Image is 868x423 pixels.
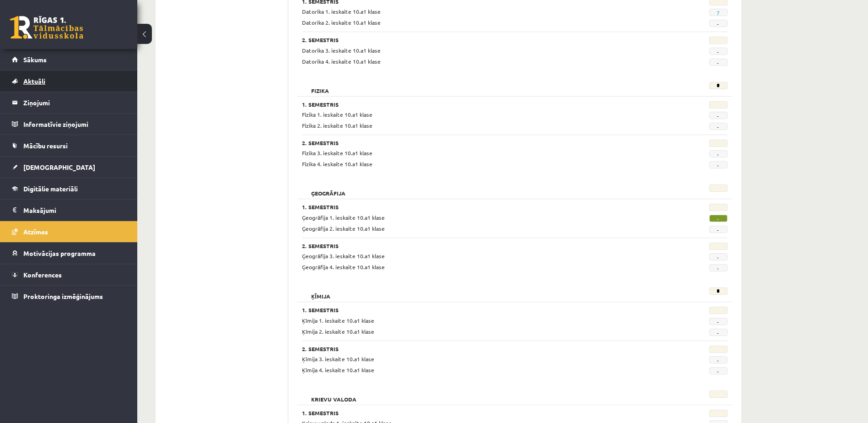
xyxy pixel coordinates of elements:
[302,307,654,313] h3: 1. Semestris
[302,122,372,129] span: Fizika 2. ieskaite 10.a1 klase
[302,346,654,352] h3: 2. Semestris
[709,48,728,55] span: -
[302,111,372,118] span: Fizika 1. ieskaite 10.a1 klase
[709,356,728,363] span: -
[302,82,338,91] h2: Fizika
[709,253,728,260] span: -
[12,114,126,135] a: Informatīvie ziņojumi
[302,243,654,249] h3: 2. Semestris
[302,252,385,260] span: Ģeogrāfija 3. ieskaite 10.a1 klase
[709,59,728,66] span: -
[23,141,68,150] span: Mācību resursi
[12,178,126,199] a: Digitālie materiāli
[302,47,381,54] span: Datorika 3. ieskaite 10.a1 klase
[302,225,385,232] span: Ģeogrāfija 2. ieskaite 10.a1 klase
[302,355,374,363] span: Ķīmija 3. ieskaite 10.a1 klase
[302,160,372,168] span: Fizika 4. ieskaite 10.a1 klase
[12,157,126,178] a: [DEMOGRAPHIC_DATA]
[12,264,126,285] a: Konferences
[23,92,126,113] legend: Ziņojumi
[12,221,126,242] a: Atzīmes
[709,264,728,271] span: -
[10,16,83,39] a: Rīgas 1. Tālmācības vidusskola
[302,19,381,26] span: Datorika 2. ieskaite 10.a1 klase
[709,20,728,27] span: -
[302,204,654,210] h3: 1. Semestris
[23,114,126,135] legend: Informatīvie ziņojumi
[302,287,340,297] h2: Ķīmija
[709,161,728,168] span: -
[23,55,47,64] span: Sākums
[709,367,728,374] span: -
[302,317,374,324] span: Ķīmija 1. ieskaite 10.a1 klase
[12,49,126,70] a: Sākums
[302,366,374,374] span: Ķīmija 4. ieskaite 10.a1 klase
[302,390,366,400] h2: Krievu valoda
[23,249,96,257] span: Motivācijas programma
[302,149,372,157] span: Fizika 3. ieskaite 10.a1 klase
[23,292,103,300] span: Proktoringa izmēģinājums
[23,200,126,221] legend: Maksājumi
[23,271,62,279] span: Konferences
[302,184,355,194] h2: Ģeogrāfija
[709,123,728,130] span: -
[709,112,728,119] span: -
[709,215,728,222] span: -
[12,135,126,156] a: Mācību resursi
[12,200,126,221] a: Maksājumi
[709,318,728,325] span: -
[302,263,385,271] span: Ģeogrāfija 4. ieskaite 10.a1 klase
[23,163,95,171] span: [DEMOGRAPHIC_DATA]
[302,58,381,65] span: Datorika 4. ieskaite 10.a1 klase
[23,77,45,85] span: Aktuāli
[302,37,654,43] h3: 2. Semestris
[12,92,126,113] a: Ziņojumi
[302,101,654,108] h3: 1. Semestris
[302,328,374,335] span: Ķīmija 2. ieskaite 10.a1 klase
[709,226,728,233] span: -
[302,140,654,146] h3: 2. Semestris
[12,243,126,264] a: Motivācijas programma
[302,214,385,221] span: Ģeogrāfija 1. ieskaite 10.a1 klase
[709,150,728,157] span: -
[709,329,728,336] span: -
[302,410,654,416] h3: 1. Semestris
[717,9,720,16] a: 7
[12,70,126,92] a: Aktuāli
[23,228,48,236] span: Atzīmes
[302,8,381,15] span: Datorika 1. ieskaite 10.a1 klase
[23,184,78,193] span: Digitālie materiāli
[12,286,126,307] a: Proktoringa izmēģinājums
